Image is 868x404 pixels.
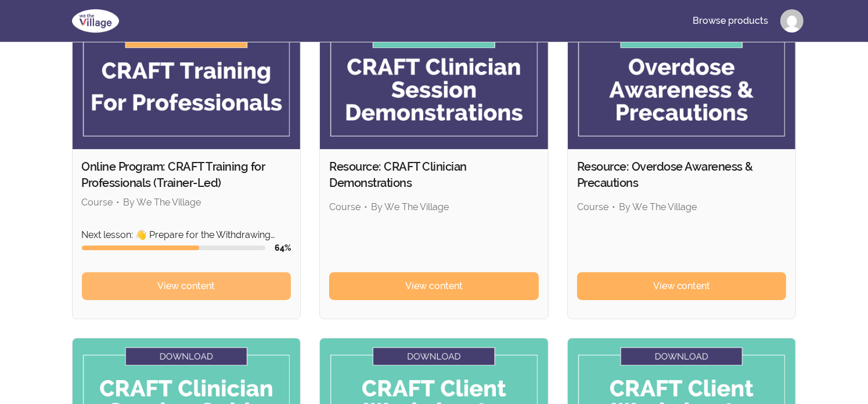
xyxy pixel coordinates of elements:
[117,197,120,208] span: •
[157,279,215,293] span: View content
[780,9,804,33] img: Profile image for Valerie J
[82,228,291,242] p: Next lesson: 👋 Prepare for the Withdrawing Rewards session
[82,272,291,300] a: View content
[653,279,711,293] span: View content
[65,7,126,35] img: We The Village logo
[73,21,301,149] img: Product image for Online Program: CRAFT Training for Professionals (Trainer-Led)
[612,201,615,212] span: •
[82,246,266,250] div: Course progress
[329,201,361,212] span: Course
[684,7,778,35] a: Browse products
[82,197,113,208] span: Course
[371,201,449,212] span: By We The Village
[577,158,787,191] h2: Resource: Overdose Awareness & Precautions
[124,197,201,208] span: By We The Village
[364,201,368,212] span: •
[577,201,608,212] span: Course
[82,158,291,191] h2: Online Program: CRAFT Training for Professionals (Trainer-Led)
[320,21,548,149] img: Product image for Resource: CRAFT Clinician Demonstrations
[619,201,697,212] span: By We The Village
[405,279,463,293] span: View content
[568,21,796,149] img: Product image for Resource: Overdose Awareness & Precautions
[329,272,539,300] a: View content
[577,272,787,300] a: View content
[684,7,804,35] nav: Main
[329,158,539,191] h2: Resource: CRAFT Clinician Demonstrations
[275,243,291,252] span: 64 %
